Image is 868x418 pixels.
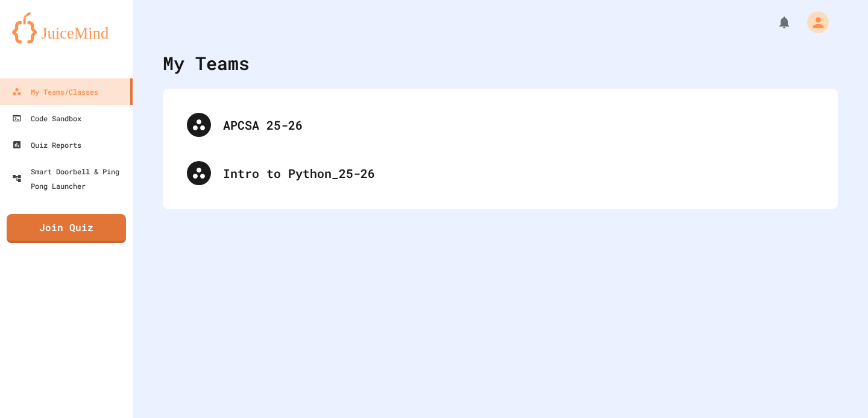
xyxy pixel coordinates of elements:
[12,12,121,43] img: logo-orange.svg
[768,317,856,369] iframe: chat widget
[175,101,826,149] div: APCSA 25-26
[12,111,81,125] div: Code Sandbox
[163,49,250,77] div: My Teams
[12,164,128,193] div: Smart Doorbell & Ping Pong Launcher
[755,12,794,33] div: My Notifications
[12,138,81,152] div: Quiz Reports
[12,84,98,99] div: My Teams/Classes
[817,370,856,406] iframe: chat widget
[7,214,126,243] a: Join Quiz
[223,164,814,182] div: Intro to Python_25-26
[175,149,826,197] div: Intro to Python_25-26
[223,116,814,134] div: APCSA 25-26
[794,8,832,36] div: My Account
